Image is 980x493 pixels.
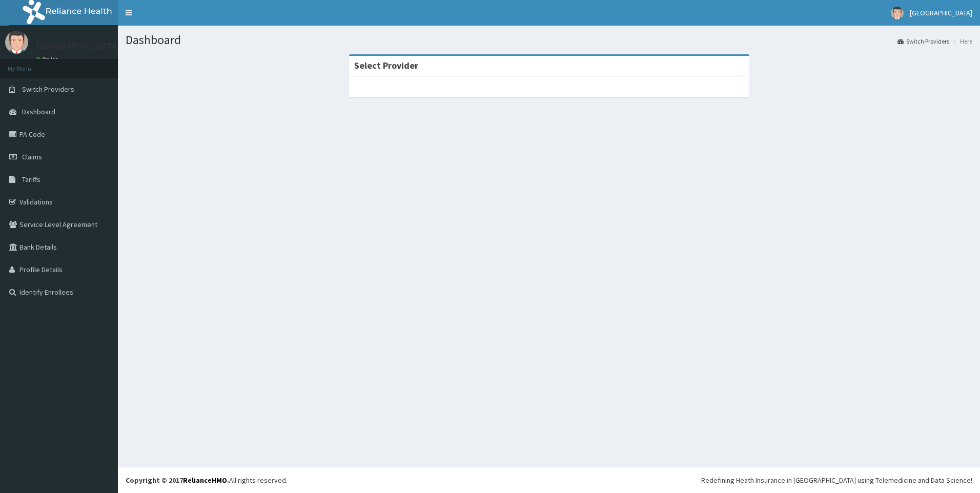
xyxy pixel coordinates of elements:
[354,59,418,71] strong: Select Provider
[22,85,74,94] span: Switch Providers
[891,7,904,19] img: User Image
[22,175,40,184] span: Tariffs
[910,8,972,17] span: [GEOGRAPHIC_DATA]
[950,37,972,46] li: Here
[118,467,980,493] footer: All rights reserved.
[701,475,972,485] div: Redefining Heath Insurance in [GEOGRAPHIC_DATA] using Telemedicine and Data Science!
[183,476,227,485] a: RelianceHMO
[22,152,42,161] span: Claims
[36,42,120,51] p: [GEOGRAPHIC_DATA]
[5,31,28,54] img: User Image
[22,107,55,116] span: Dashboard
[126,33,972,47] h1: Dashboard
[126,476,229,485] strong: Copyright © 2017 .
[36,56,60,63] a: Online
[897,37,949,46] a: Switch Providers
